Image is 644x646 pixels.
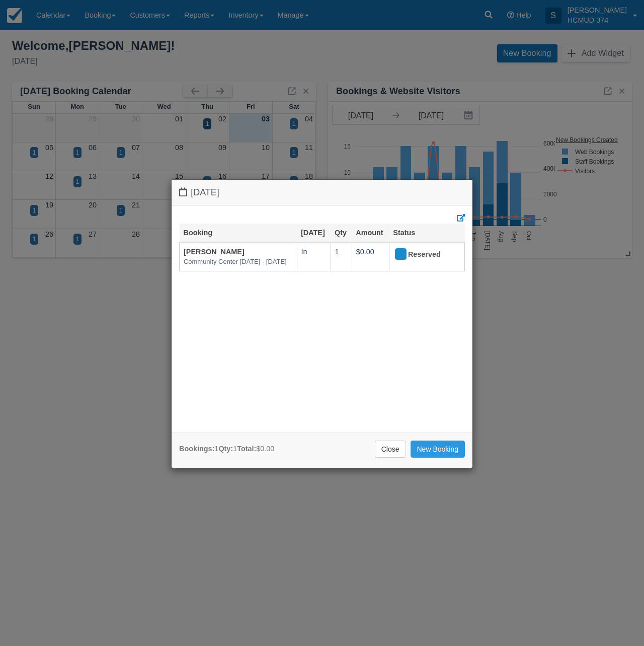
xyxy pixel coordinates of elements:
div: Reserved [393,247,452,263]
div: 1 1 $0.00 [179,444,274,454]
em: Community Center [DATE] - [DATE] [184,257,293,267]
a: Amount [356,229,383,237]
td: In [297,242,331,271]
a: New Booking [411,441,465,458]
a: [PERSON_NAME] [184,248,245,256]
h4: [DATE] [179,187,465,198]
a: Status [393,229,415,237]
a: Qty [335,229,347,237]
a: Booking [184,229,213,237]
a: Close [375,441,406,458]
strong: Total: [237,445,256,453]
strong: Bookings: [179,445,214,453]
td: 1 [331,242,352,271]
a: [DATE] [301,229,325,237]
td: $0.00 [352,242,389,271]
strong: Qty: [218,445,233,453]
